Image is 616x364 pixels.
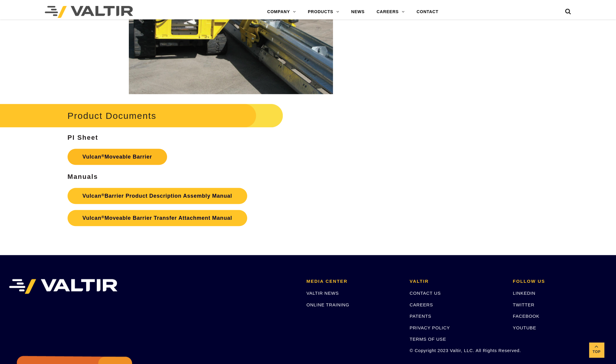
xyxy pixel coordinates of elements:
a: Top [589,343,604,357]
a: CONTACT [411,6,444,18]
h2: MEDIA CENTER [306,279,401,284]
h2: VALTIR [409,279,504,284]
a: TWITTER [513,302,534,307]
img: Valtir [45,6,133,18]
a: PRIVACY POLICY [409,325,450,330]
a: TERMS OF USE [409,337,446,342]
a: FACEBOOK [513,314,539,319]
a: PRODUCTS [302,6,345,18]
img: VALTIR [9,279,117,294]
h2: FOLLOW US [513,279,607,284]
sup: ® [101,193,105,197]
a: Vulcan®Moveable Barrier [68,149,167,165]
a: PATENTS [409,314,431,319]
strong: Manuals [68,173,98,180]
span: Top [589,348,604,355]
sup: ® [101,215,105,219]
a: COMPANY [261,6,302,18]
a: Vulcan®Moveable Barrier Transfer Attachment Manual [68,210,247,226]
sup: ® [101,153,105,158]
a: CONTACT US [409,291,441,296]
a: ONLINE TRAINING [306,302,349,307]
a: LINKEDIN [513,291,536,296]
a: YOUTUBE [513,325,536,330]
a: VALTIR NEWS [306,291,339,296]
a: CAREERS [409,302,433,307]
a: Vulcan®Barrier Product Description Assembly Manual [68,188,247,204]
p: © Copyright 2023 Valtir, LLC. All Rights Reserved. [409,347,504,354]
strong: PI Sheet [68,134,98,141]
a: NEWS [345,6,371,18]
a: CAREERS [371,6,411,18]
